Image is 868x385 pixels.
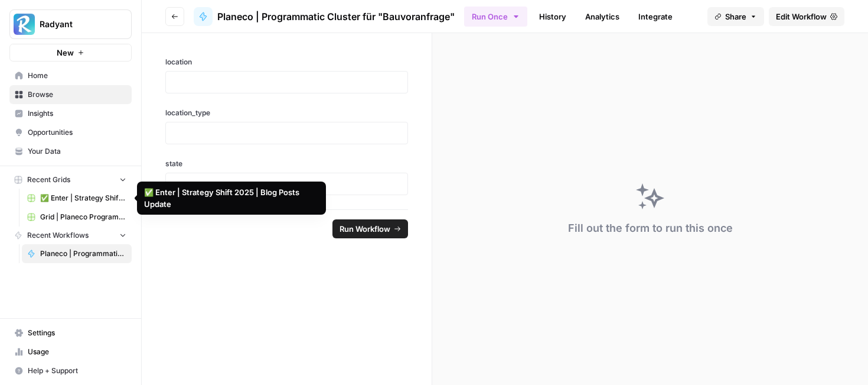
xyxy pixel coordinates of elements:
span: New [57,47,74,59]
label: state [165,158,408,169]
label: location [165,57,408,67]
button: Run Once [464,7,527,27]
a: Usage [9,342,132,361]
button: Help + Support [9,361,132,380]
span: Insights [28,108,126,119]
a: Analytics [578,7,626,26]
button: Run Workflow [332,219,408,238]
span: Recent Workflows [27,230,89,241]
a: Your Data [9,142,132,161]
a: Opportunities [9,123,132,142]
span: Opportunities [28,127,126,138]
span: Grid | Planeco Programmatic Cluster [40,212,126,222]
a: Grid | Planeco Programmatic Cluster [22,208,132,227]
div: Fill out the form to run this once [568,220,733,237]
a: Planeco | Programmatic Cluster für "Bauvoranfrage" [22,244,132,263]
a: Home [9,66,132,85]
button: Share [707,7,764,26]
label: location_type [165,108,408,118]
a: History [532,7,573,26]
span: Share [725,11,746,22]
span: Planeco | Programmatic Cluster für "Bauvoranfrage" [217,9,455,24]
span: Run Workflow [340,223,390,235]
a: Edit Workflow [769,7,844,26]
a: Insights [9,104,132,123]
button: Workspace: Radyant [9,9,132,39]
span: Usage [28,347,126,357]
a: ✅ Enter | Strategy Shift 2025 | Blog Posts Update [22,189,132,208]
a: Planeco | Programmatic Cluster für "Bauvoranfrage" [194,7,455,26]
span: Radyant [40,18,111,30]
span: Planeco | Programmatic Cluster für "Bauvoranfrage" [40,248,126,259]
span: Settings [28,328,126,338]
button: New [9,44,132,62]
span: Recent Grids [27,174,70,185]
span: Home [28,70,126,81]
span: Help + Support [28,365,126,376]
span: Browse [28,89,126,100]
a: Browse [9,85,132,104]
img: Radyant Logo [14,14,35,35]
button: Recent Grids [9,171,132,189]
span: ✅ Enter | Strategy Shift 2025 | Blog Posts Update [40,193,126,203]
a: Integrate [631,7,680,26]
a: Settings [9,323,132,342]
button: Recent Workflows [9,227,132,244]
span: Edit Workflow [776,11,827,22]
span: Your Data [28,146,126,157]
